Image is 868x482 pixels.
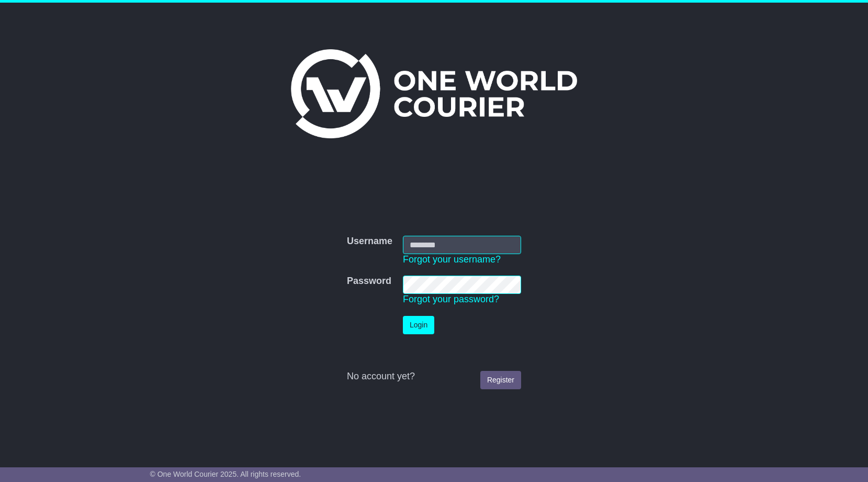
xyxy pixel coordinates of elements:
[480,371,521,389] a: Register
[403,254,501,265] a: Forgot your username?
[150,470,301,478] span: © One World Courier 2025. All rights reserved.
[347,371,521,382] div: No account yet?
[347,276,391,287] label: Password
[403,316,434,334] button: Login
[291,49,577,138] img: One World
[347,236,392,247] label: Username
[403,294,499,304] a: Forgot your password?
